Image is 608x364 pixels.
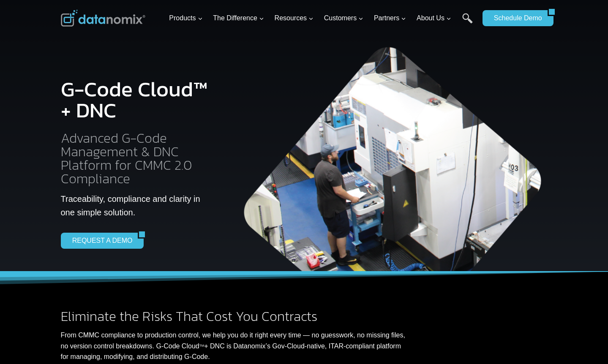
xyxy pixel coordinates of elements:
p: Traceability, compliance and clarity in one simple solution. [61,192,212,219]
span: About Us [417,13,451,24]
span: The Difference [213,13,264,24]
a: REQUEST A DEMO [61,233,138,249]
h1: G-Code Cloud™ + DNC [61,79,212,121]
h2: Eliminate the Risks That Cost You Contracts [61,310,406,323]
p: From CMMC compliance to production control, we help you do it right every time — no guesswork, no... [61,330,406,362]
span: Customers [324,13,363,24]
a: Schedule Demo [483,10,548,26]
nav: Primary Navigation [166,5,478,32]
img: Datanomix [61,10,145,27]
a: Search [462,13,473,32]
h2: Advanced G-Code Management & DNC Platform for CMMC 2.0 Compliance [61,131,212,185]
span: Partners [374,13,406,24]
span: Products [169,13,202,24]
span: Resources [275,13,314,24]
sup: TM [199,344,204,348]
